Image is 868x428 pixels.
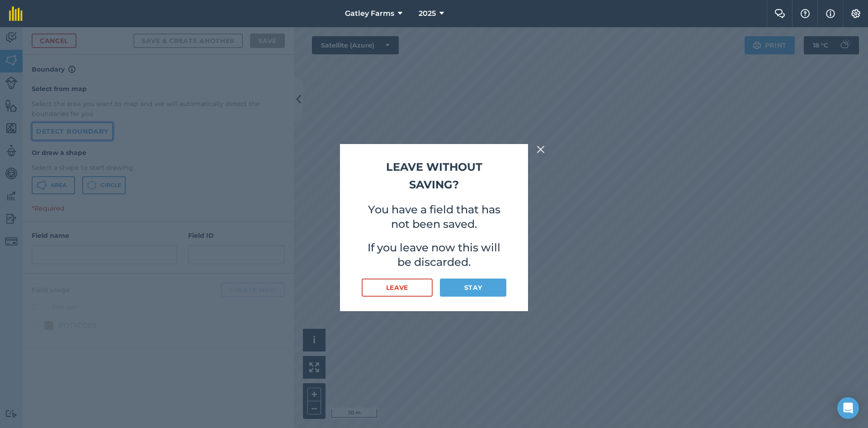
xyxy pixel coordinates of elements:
[850,9,861,18] img: A cog icon
[537,144,545,155] img: svg+xml;base64,PHN2ZyB4bWxucz0iaHR0cDovL3d3dy53My5vcmcvMjAwMC9zdmciIHdpZHRoPSIyMiIgaGVpZ2h0PSIzMC...
[362,240,506,269] p: If you leave now this will be discarded.
[826,8,835,19] img: svg+xml;base64,PHN2ZyB4bWxucz0iaHR0cDovL3d3dy53My5vcmcvMjAwMC9zdmciIHdpZHRoPSIxNyIgaGVpZ2h0PSIxNy...
[362,159,506,193] h2: Leave without saving?
[419,8,436,19] span: 2025
[362,202,506,231] p: You have a field that has not been saved.
[837,397,859,419] div: Open Intercom Messenger
[774,9,785,18] img: Two speech bubbles overlapping with the left bubble in the forefront
[345,8,394,19] span: Gatley Farms
[9,6,23,21] img: fieldmargin Logo
[440,279,506,297] button: Stay
[800,9,811,18] img: A question mark icon
[362,279,433,297] button: Leave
